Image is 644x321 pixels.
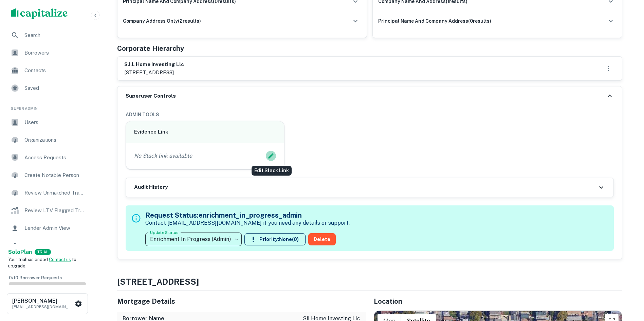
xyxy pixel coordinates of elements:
[145,219,350,227] p: Contact [EMAIL_ADDRESS][DOMAIN_NAME] if you need any details or support.
[24,118,85,126] span: Users
[24,84,85,92] span: Saved
[24,66,85,75] span: Contacts
[5,238,89,254] a: Borrower Info Requests
[266,151,276,161] button: Edit Slack Link
[378,17,491,25] h6: principal name and company address ( 0 results)
[124,61,184,68] h6: s.i.l home investing llc
[9,275,62,280] span: 0 / 10 Borrower Requests
[49,257,71,262] a: Contact us
[252,166,292,176] div: Edit Slack Link
[117,43,184,54] h5: Corporate Hierarchy
[24,189,85,197] span: Review Unmatched Transactions
[5,98,89,114] li: Super Admin
[5,45,89,61] a: Borrowers
[5,185,89,201] a: Review Unmatched Transactions
[8,257,76,269] span: Your trial has ended. to upgrade.
[134,183,168,191] h6: Audit History
[24,224,85,232] span: Lender Admin View
[35,249,51,255] div: TRIAL
[5,62,89,79] a: Contacts
[145,210,350,220] h5: Request Status: enrichment_in_progress_admin
[24,31,85,39] span: Search
[374,296,622,306] h5: Location
[123,17,201,25] h6: company address only ( 2 results)
[124,68,184,77] p: [STREET_ADDRESS]
[24,49,85,57] span: Borrowers
[5,80,89,96] a: Saved
[11,8,68,19] img: capitalize-logo.png
[5,167,89,183] a: Create Notable Person
[24,242,85,250] span: Borrower Info Requests
[5,220,89,236] a: Lender Admin View
[12,298,73,304] h6: [PERSON_NAME]
[5,202,89,219] a: Review LTV Flagged Transactions
[610,267,644,299] iframe: Chat Widget
[126,92,176,100] h6: Superuser Controls
[134,128,276,136] h6: Evidence Link
[145,230,242,249] div: Enrichment In Progress (Admin)
[244,233,306,245] button: Priority:None(0)
[5,132,89,148] a: Organizations
[5,149,89,166] a: Access Requests
[126,111,614,118] h6: ADMIN TOOLS
[134,152,192,160] p: No Slack link available
[8,249,32,255] strong: Solo Plan
[308,233,336,245] button: Delete
[5,114,89,131] a: Users
[24,206,85,215] span: Review LTV Flagged Transactions
[150,229,178,235] label: Update Status
[24,154,85,162] span: Access Requests
[12,304,73,310] p: [EMAIL_ADDRESS][DOMAIN_NAME]
[117,296,366,306] h5: Mortgage Details
[117,276,622,288] h4: [STREET_ADDRESS]
[5,27,89,43] a: Search
[24,171,85,179] span: Create Notable Person
[24,136,85,144] span: Organizations
[8,248,32,256] a: SoloPlan
[7,293,88,314] button: [PERSON_NAME][EMAIL_ADDRESS][DOMAIN_NAME]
